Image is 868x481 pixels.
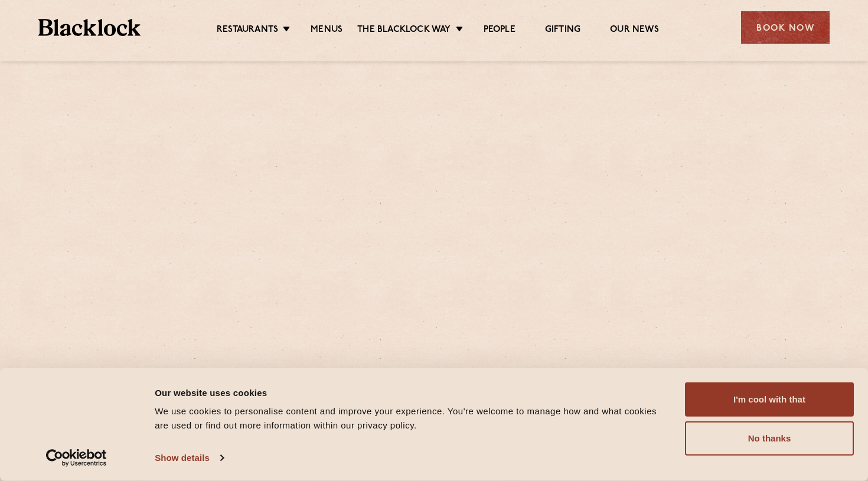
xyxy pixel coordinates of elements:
div: Book Now [741,11,830,44]
a: Show details [155,449,223,467]
button: No thanks [685,421,854,456]
a: The Blacklock Way [357,24,451,37]
div: We use cookies to personalise content and improve your experience. You're welcome to manage how a... [155,404,671,433]
button: I'm cool with that [685,382,854,417]
img: BL_Textured_Logo-footer-cropped.svg [38,19,141,36]
div: Our website uses cookies [155,385,671,400]
a: Our News [610,24,659,37]
a: Gifting [545,24,580,37]
a: Restaurants [217,24,278,37]
a: Usercentrics Cookiebot - opens in a new window [25,449,128,467]
a: Menus [311,24,342,37]
a: People [484,24,515,37]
